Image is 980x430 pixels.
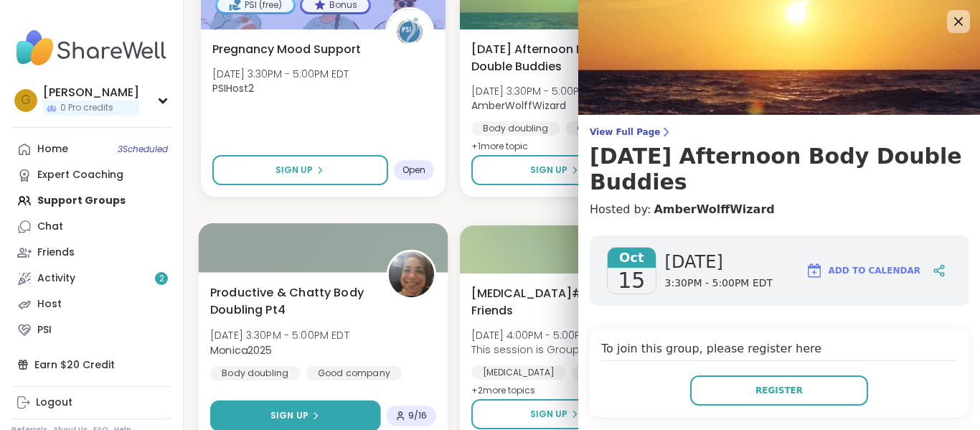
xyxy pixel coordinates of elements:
span: 3 Scheduled [118,144,168,155]
div: [MEDICAL_DATA] [471,365,566,380]
span: 2 [159,273,164,285]
a: Expert Coaching [11,162,171,188]
span: Sign Up [270,409,308,422]
span: 15 [618,268,645,294]
a: Host [11,291,171,317]
span: [MEDICAL_DATA]#Family/Friends [471,285,628,319]
a: Chat [11,214,171,240]
a: View Full Page[DATE] Afternoon Body Double Buddies [590,126,969,195]
span: Productive & Chatty Body Doubling Pt4 [210,284,370,319]
span: 0 Pro credits [60,102,113,114]
div: Body doubling [210,366,300,380]
a: AmberWolffWizard [654,201,774,218]
div: Expert Coaching [37,168,123,182]
span: Oct [608,248,656,268]
span: Sign Up [530,408,567,421]
a: Activity2 [11,266,171,291]
img: PSIHost2 [387,9,432,54]
div: Boundary setting [572,365,671,380]
div: Good company [306,366,402,380]
div: Friends [37,246,75,260]
span: This session is Group-hosted [471,342,621,357]
a: PSI [11,317,171,343]
span: Sign Up [530,164,567,177]
img: ShareWell Logomark [806,262,823,279]
h4: Hosted by: [590,201,969,218]
span: View Full Page [590,126,969,138]
div: Activity [37,271,75,286]
div: Good company [565,121,659,136]
span: 9 / 16 [408,410,428,421]
span: [DATE] [665,251,773,274]
h3: [DATE] Afternoon Body Double Buddies [590,144,969,195]
span: [DATE] Afternoon Body Double Buddies [471,41,628,75]
span: [DATE] 3:30PM - 5:00PM EDT [471,84,608,98]
img: ShareWell Nav Logo [11,23,171,73]
b: Monica2025 [210,342,272,357]
span: [DATE] 4:00PM - 5:00PM EDT [471,328,621,342]
div: Earn $20 Credit [11,352,171,378]
button: Sign Up [212,155,388,185]
div: Home [37,142,68,156]
b: PSIHost2 [212,81,254,95]
span: [DATE] 3:30PM - 5:00PM EDT [210,328,349,342]
h4: To join this group, please register here [601,340,957,361]
span: [DATE] 3:30PM - 5:00PM EDT [212,67,349,81]
b: AmberWolffWizard [471,98,566,113]
div: Body doubling [471,121,560,136]
a: Home3Scheduled [11,136,171,162]
span: Open [402,164,425,176]
span: Pregnancy Mood Support [212,41,361,58]
span: Sign Up [275,164,313,177]
a: Logout [11,390,171,416]
button: Add to Calendar [799,253,927,288]
button: Sign Up [471,399,639,429]
div: Chat [37,220,63,234]
span: 3:30PM - 5:00PM EDT [665,276,773,291]
span: G [21,91,31,110]
div: [PERSON_NAME] [43,85,139,101]
div: Host [37,297,62,312]
button: Sign Up [471,155,639,185]
div: PSI [37,323,52,337]
span: Add to Calendar [829,264,920,277]
a: Friends [11,240,171,266]
button: Register [690,375,868,406]
img: Monica2025 [388,252,433,297]
span: Register [755,384,803,397]
div: Logout [36,396,72,410]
